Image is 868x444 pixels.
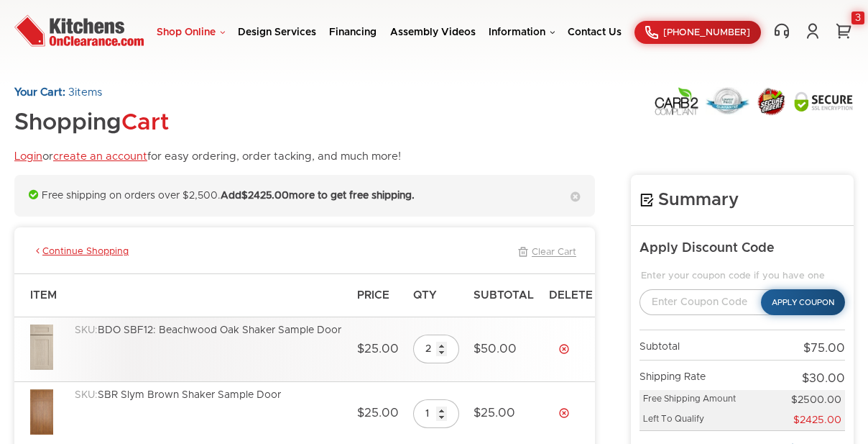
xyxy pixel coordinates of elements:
[640,271,845,282] legend: Enter your coupon code if you have one
[357,407,399,419] span: $25.00
[14,150,401,164] p: or for easy ordering, order tacking, and much more!
[761,289,845,315] button: Apply Coupon
[640,240,845,257] h5: Apply Discount Code
[791,395,841,405] span: $2500.00
[14,175,595,217] div: Free shipping on orders over $2,500.
[157,27,225,37] a: Shop Online
[466,273,541,317] th: Subtotal
[329,27,377,37] a: Financing
[834,22,854,40] a: 3
[640,330,769,361] td: Subtotal
[663,28,750,37] span: [PHONE_NUMBER]
[640,189,845,211] h4: Summary
[30,325,53,370] img: BDO_1.1.jpg
[542,273,595,317] th: Delete
[706,87,749,115] img: Lowest Price Guarantee
[756,87,787,116] img: Secure Order
[238,27,316,37] a: Design Services
[474,343,517,355] span: $50.00
[75,325,343,374] div: BDO SBF12: Beachwood Oak Shaker Sample Door
[640,289,782,315] input: Enter Coupon Code
[68,87,75,98] span: 3
[802,373,845,384] span: $30.00
[14,273,350,317] th: Item
[568,27,622,37] a: Contact Us
[241,191,289,201] span: $2425.00
[654,86,699,116] img: Carb2 Compliant
[121,112,169,135] span: Cart
[489,27,555,37] a: Information
[558,407,570,419] a: Delete
[350,273,406,317] th: Price
[514,246,576,259] a: Clear Cart
[474,407,515,419] span: $25.00
[33,246,129,259] a: Continue Shopping
[640,390,769,410] td: Free Shipping Amount
[793,91,854,112] img: Secure SSL Encyption
[640,410,769,431] td: Left To Qualify
[53,151,147,162] a: create an account
[221,191,415,201] strong: Add more to get free shipping.
[803,343,845,354] span: $75.00
[793,415,841,425] span: $2425.00
[851,12,864,24] div: 3
[30,389,53,435] img: SBR_1.1.jpg
[357,343,399,355] span: $25.00
[14,87,65,98] strong: Your Cart:
[14,86,401,100] p: items
[14,11,144,50] img: Kitchens On Clearance
[75,390,98,400] span: SKU:
[75,389,343,439] div: SBR Slym Brown Shaker Sample Door
[634,21,761,44] a: [PHONE_NUMBER]
[558,343,570,355] a: Delete
[640,361,769,390] td: Shipping Rate
[406,273,466,317] th: Qty
[14,111,401,136] h1: Shopping
[75,325,98,335] span: SKU:
[14,151,42,162] a: Login
[390,27,476,37] a: Assembly Videos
